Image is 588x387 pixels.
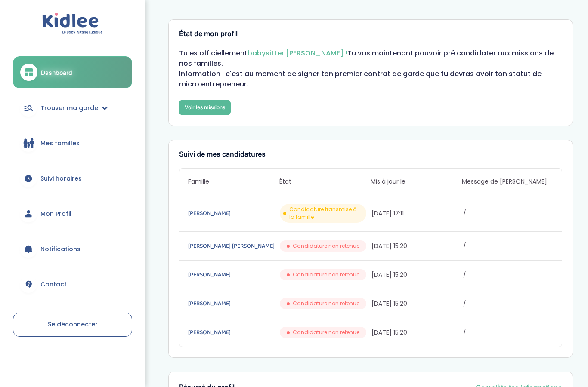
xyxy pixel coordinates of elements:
span: / [463,270,553,279]
a: Suivi horaires [13,163,132,194]
span: / [463,209,553,218]
span: Candidature non retenue [293,271,359,279]
span: / [463,242,553,251]
span: Candidature non retenue [293,242,359,250]
span: Message de [PERSON_NAME] [462,177,553,186]
p: Tu es officiellement Tu vas maintenant pouvoir pré candidater aux missions de nos familles. [179,48,562,69]
a: Se déconnecter [13,313,132,337]
span: Candidature non retenue [293,300,359,307]
a: Mon Profil [13,198,132,229]
span: Mis à jour le [371,177,462,186]
a: [PERSON_NAME] [188,270,278,279]
img: logo.svg [42,13,103,35]
a: [PERSON_NAME] [188,299,278,308]
span: Candidature non retenue [293,329,359,336]
span: Contact [40,280,67,289]
span: Mon Profil [40,209,71,218]
h3: État de mon profil [179,30,562,38]
span: État [279,177,371,186]
span: [DATE] 15:20 [371,328,461,337]
span: Se déconnecter [48,320,98,329]
span: / [463,328,553,337]
span: Candidature transmise à la famille [289,206,363,221]
h3: Suivi de mes candidatures [179,150,562,158]
a: Mes familles [13,128,132,159]
span: / [463,299,553,308]
span: Famille [188,177,279,186]
a: Notifications [13,233,132,264]
span: [DATE] 15:20 [371,242,461,251]
span: Suivi horaires [40,174,82,183]
span: [DATE] 15:20 [371,299,461,308]
a: Contact [13,269,132,300]
a: Trouver ma garde [13,92,132,123]
span: Dashboard [41,68,72,77]
a: [PERSON_NAME] [188,328,278,337]
span: [DATE] 15:20 [371,270,461,279]
a: [PERSON_NAME] [188,209,278,218]
a: Dashboard [13,56,132,88]
a: [PERSON_NAME] [PERSON_NAME] [188,241,278,251]
span: babysitter [PERSON_NAME] ! [248,48,347,58]
span: [DATE] 17:11 [371,209,461,218]
span: Notifications [40,245,80,254]
span: Mes familles [40,139,80,148]
a: Voir les missions [179,100,231,115]
span: Trouver ma garde [40,104,98,113]
p: Information : c'est au moment de signer ton premier contrat de garde que tu devras avoir ton stat... [179,69,562,89]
